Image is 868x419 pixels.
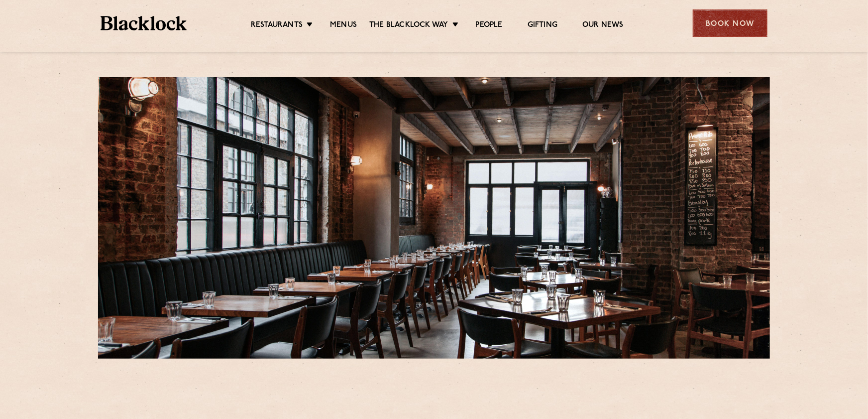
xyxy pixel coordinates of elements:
img: BL_Textured_Logo-footer-cropped.svg [101,16,187,30]
a: Gifting [528,20,557,31]
a: Menus [330,20,357,31]
a: Our News [582,20,624,31]
div: Book Now [693,9,767,37]
a: Restaurants [251,20,303,31]
a: The Blacklock Way [369,20,448,31]
a: People [476,20,503,31]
